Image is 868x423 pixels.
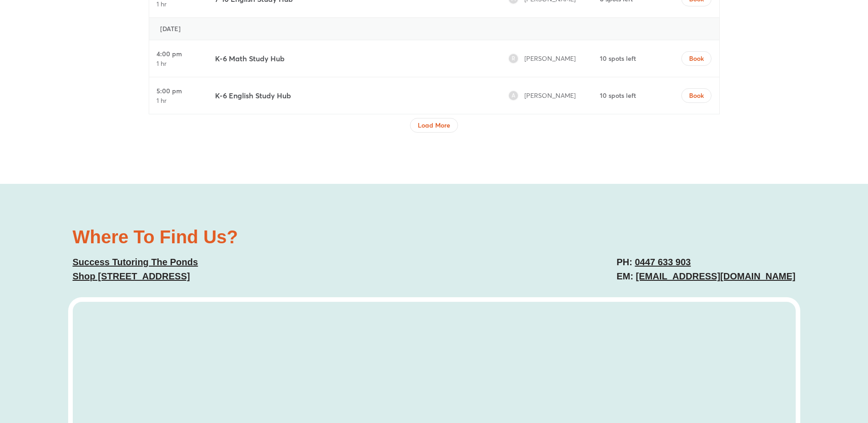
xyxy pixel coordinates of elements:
h2: Where To Find Us? [73,228,425,246]
a: Success Tutoring The PondsShop [STREET_ADDRESS] [73,257,198,281]
span: PH: [616,257,632,267]
iframe: Chat Widget [716,320,868,423]
a: [EMAIL_ADDRESS][DOMAIN_NAME] [636,271,796,281]
a: 0447 633 903 [635,257,690,267]
span: EM: [616,271,633,281]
